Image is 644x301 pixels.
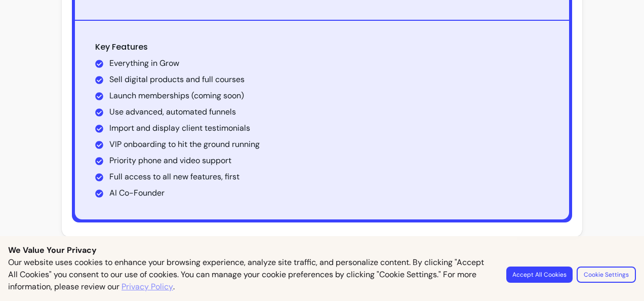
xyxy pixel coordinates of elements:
a: Privacy Policy [122,281,173,293]
li: Import and display client testimonials [109,122,549,134]
li: Full access to all new features, first [109,171,549,183]
li: AI Co-Founder [109,187,549,199]
span: Key Features [95,41,148,53]
button: Cookie Settings [577,267,636,283]
p: We Value Your Privacy [8,244,636,256]
li: Sell digital products and full courses [109,73,549,86]
p: Our website uses cookies to enhance your browsing experience, analyze site traffic, and personali... [8,256,494,293]
li: Priority phone and video support [109,155,549,167]
li: Use advanced, automated funnels [109,106,549,118]
li: Launch memberships (coming soon) [109,90,549,102]
button: Accept All Cookies [506,267,573,283]
li: Everything in Grow [109,57,549,69]
li: VIP onboarding to hit the ground running [109,138,549,150]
